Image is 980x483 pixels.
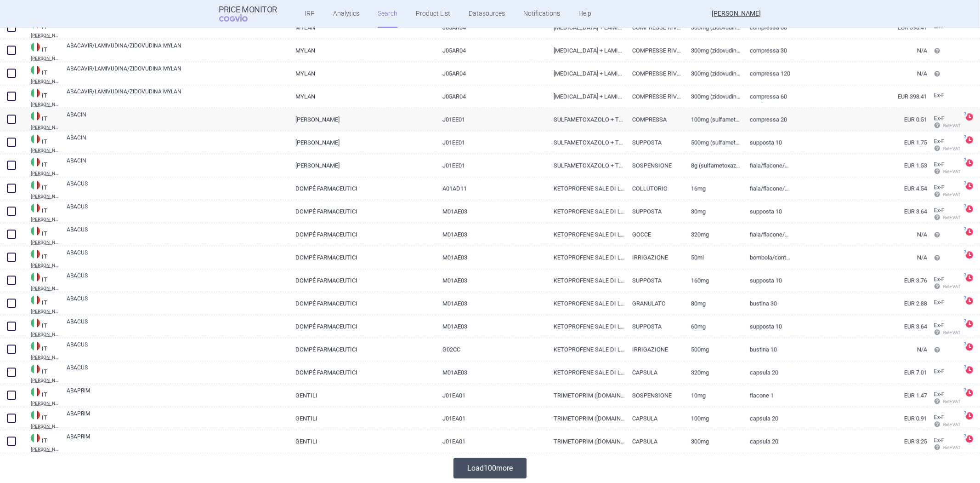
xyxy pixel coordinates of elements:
a: M01AE03 [436,200,547,223]
a: M01AE03 [436,223,547,246]
a: J01EA01 [436,407,547,430]
a: N/A [792,223,927,246]
a: J05AR04 [436,85,547,108]
a: KETOPROFENE SALE DI LISINA [547,361,625,384]
a: fiala/flacone/flaconcino 1 [743,154,792,177]
span: Ret+VAT calc [934,215,969,220]
a: Ex-F [927,365,961,379]
a: COLLUTORIO [625,177,684,200]
a: EUR 1.47 [792,384,927,407]
a: GOCCE [625,223,684,246]
a: ITIT[PERSON_NAME] CODIFA [24,317,60,337]
img: Italy [31,272,40,282]
a: SUPPOSTA [625,269,684,292]
a: capsula 20 [743,430,792,453]
a: EUR 398.41 [792,85,927,108]
a: 100MG [684,407,743,430]
a: MYLAN [289,39,436,62]
span: Ret+VAT calc [934,399,969,404]
span: ? [962,180,968,186]
a: 80MG [684,292,743,315]
span: Ex-factory price [934,322,945,328]
abbr: EDRA CODIFA — Information system on drugs and health products published by Edra LSWR S.p.A. [31,378,60,383]
span: Ex-factory price [934,276,945,282]
a: EUR 2.88 [792,292,927,315]
a: Ex-F [927,89,961,103]
a: DOMPÉ FARMACEUTICI [289,269,436,292]
abbr: EDRA CODIFA — Information system on drugs and health products published by Edra LSWR S.p.A. [31,286,60,291]
span: ? [962,203,968,209]
a: ABACUS [67,179,289,196]
a: TRIMETOPRIM ([DOMAIN_NAME]) (FU) [547,407,625,430]
a: Ex-F Ret+VAT calc [927,181,961,202]
a: CAPSULA [625,430,684,453]
a: [PERSON_NAME] [289,108,436,131]
a: DOMPÉ FARMACEUTICI [289,223,436,246]
a: EUR 1.75 [792,131,927,154]
a: ABACAVIR/LAMIVUDINA/ZIDOVUDINA MYLAN [67,87,289,104]
a: Ex-F Ret+VAT calc [927,273,961,294]
a: 300MG (zidovudina) + 150MG (lamivudina) + 300MG ([MEDICAL_DATA] solfato) [684,85,743,108]
img: Italy [31,249,40,259]
span: Ex-factory price [934,92,945,98]
a: [MEDICAL_DATA] + LAMIVUDINA + ZIDOVUDINA [547,39,625,62]
abbr: EDRA CODIFA — Information system on drugs and health products published by Edra LSWR S.p.A. [31,56,60,61]
a: COMPRESSE RIVESTITE [625,62,684,85]
a: 50ML [684,246,743,269]
a: ? [966,205,977,213]
a: J01EA01 [436,384,547,407]
a: M01AE03 [436,315,547,338]
a: EUR 4.54 [792,177,927,200]
img: Italy [31,180,40,190]
a: 16MG [684,177,743,200]
a: M01AE03 [436,246,547,269]
a: ITIT[PERSON_NAME] CODIFA [24,225,60,245]
a: DOMPÉ FARMACEUTICI [289,338,436,361]
img: Italy [31,157,40,167]
a: TRIMETOPRIM ([DOMAIN_NAME]) (FU) [547,384,625,407]
span: ? [962,226,968,232]
a: supposta 10 [743,200,792,223]
a: SOSPENSIONE [625,154,684,177]
a: GENTILI [289,384,436,407]
a: ABACUS [67,225,289,242]
a: ? [966,182,977,190]
a: G02CC [436,338,547,361]
span: Ret+VAT calc [934,330,969,335]
a: ? [966,228,977,236]
a: ABACUS [67,248,289,265]
a: bustina 30 [743,292,792,315]
a: SUPPOSTA [625,200,684,223]
img: Italy [31,65,40,75]
a: M01AE03 [436,292,547,315]
span: Ex-factory price [934,115,945,121]
a: compressa 20 [743,108,792,131]
a: DOMPÉ FARMACEUTICI [289,200,436,223]
a: ABACUS [67,363,289,380]
a: A01AD11 [436,177,547,200]
a: DOMPÉ FARMACEUTICI [289,315,436,338]
abbr: EDRA CODIFA — Information system on drugs and health products published by Edra LSWR S.p.A. [31,332,60,337]
a: Ex-F Ret+VAT calc [927,112,961,133]
abbr: EDRA CODIFA — Information system on drugs and health products published by Edra LSWR S.p.A. [31,401,60,406]
a: ITIT[PERSON_NAME] CODIFA [24,156,60,176]
a: CAPSULA [625,361,684,384]
a: Ex-F Ret+VAT calc [927,411,961,432]
img: Italy [31,203,40,213]
abbr: EDRA CODIFA — Information system on drugs and health products published by Edra LSWR S.p.A. [31,171,60,176]
span: ? [962,387,968,393]
a: J05AR04 [436,39,547,62]
abbr: EDRA CODIFA — Information system on drugs and health products published by Edra LSWR S.p.A. [31,33,60,38]
a: 160MG [684,269,743,292]
a: Ex-F Ret+VAT calc [927,135,961,156]
span: ? [962,318,968,324]
a: N/A [792,246,927,269]
a: N/A [792,39,927,62]
span: Ret+VAT calc [934,169,969,174]
a: DOMPÉ FARMACEUTICI [289,361,436,384]
a: MYLAN [289,62,436,85]
span: ? [962,433,968,439]
a: 300MG (zidovudina) + 150MG (lamivudina) + 300MG ([MEDICAL_DATA] solfato) [684,39,743,62]
a: ABACUS [67,340,289,357]
a: supposta 10 [743,269,792,292]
